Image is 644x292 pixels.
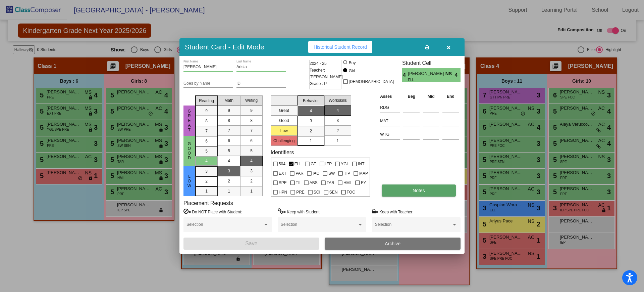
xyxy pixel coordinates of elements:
[349,78,394,86] span: [DEMOGRAPHIC_DATA]
[250,178,253,184] span: 2
[296,169,304,177] span: PAR
[310,67,343,80] span: Teacher: [PERSON_NAME]
[336,138,339,144] span: 1
[336,108,339,114] span: 4
[325,238,461,250] button: Archive
[308,41,372,53] button: Historical Student Record
[358,160,364,168] span: INT
[348,68,355,74] div: Girl
[183,200,233,206] label: Placement Requests
[279,169,286,177] span: EXT
[205,188,208,194] span: 1
[183,208,242,215] label: = Do NOT Place with Student:
[279,160,285,168] span: 504
[445,70,455,77] span: NS
[310,118,312,124] span: 3
[336,118,339,124] span: 3
[279,188,287,196] span: HPN
[186,174,193,188] span: Low
[361,179,366,187] span: FY
[336,128,339,134] span: 2
[310,60,327,67] span: 2024 - 25
[372,208,414,215] label: = Keep with Teacher:
[348,60,356,66] div: Boy
[313,169,319,177] span: IAC
[413,188,425,193] span: Notes
[205,158,208,164] span: 4
[314,188,320,196] span: SCI
[343,179,352,187] span: HML
[408,77,440,82] span: ELL
[228,118,230,124] span: 8
[279,179,287,187] span: SPE
[186,109,193,132] span: Great
[228,178,230,184] span: 2
[380,116,400,126] input: assessment
[278,208,321,215] label: = Keep with Student:
[205,128,208,134] span: 7
[245,241,257,246] span: Save
[310,128,312,134] span: 2
[455,71,461,79] span: 4
[199,98,214,104] span: Reading
[245,97,258,103] span: Writing
[228,188,230,194] span: 1
[296,179,301,187] span: TII
[382,184,455,197] button: Notes
[385,241,400,246] span: Archive
[294,160,302,168] span: ELL
[296,188,305,196] span: PRE
[329,97,347,103] span: Workskills
[205,108,208,114] span: 9
[359,169,368,177] span: MAP
[378,93,401,100] th: Asses
[250,128,253,134] span: 7
[401,93,421,100] th: Beg
[228,138,230,144] span: 6
[344,169,350,177] span: TIP
[310,108,312,114] span: 4
[329,188,338,196] span: SEN
[250,108,253,114] span: 9
[328,169,335,177] span: SW
[250,188,253,194] span: 1
[205,148,208,154] span: 5
[303,98,319,104] span: Behavior
[183,238,319,250] button: Save
[228,158,230,164] span: 4
[408,70,445,77] span: [PERSON_NAME]
[250,148,253,154] span: 5
[341,160,349,168] span: YGL
[380,129,400,139] input: assessment
[314,44,367,50] span: Historical Student Record
[228,108,230,114] span: 9
[402,71,408,79] span: 4
[441,93,461,100] th: End
[228,148,230,154] span: 5
[421,93,441,100] th: Mid
[228,168,230,174] span: 3
[402,60,461,66] h3: Student Cell
[250,168,253,174] span: 3
[325,160,332,168] span: IEP
[205,138,208,144] span: 6
[311,160,316,168] span: GT
[224,97,233,103] span: Math
[186,141,193,160] span: Good
[380,102,400,113] input: assessment
[250,118,253,124] span: 8
[310,80,327,87] span: Grade : P
[327,179,334,187] span: TAR
[205,178,208,184] span: 2
[250,138,253,144] span: 6
[228,128,230,134] span: 7
[250,158,253,164] span: 4
[205,168,208,174] span: 3
[205,118,208,124] span: 8
[347,188,355,196] span: FOC
[185,43,264,51] h3: Student Card - Edit Mode
[310,138,312,144] span: 1
[183,81,233,86] input: goes by name
[310,179,318,187] span: ABS
[271,149,294,156] label: Identifiers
